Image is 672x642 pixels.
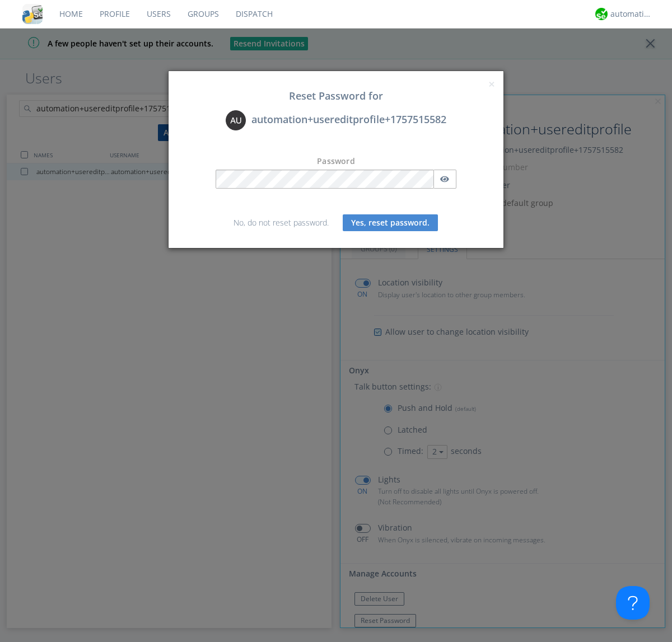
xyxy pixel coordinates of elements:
[177,91,495,102] h3: Reset Password for
[234,217,329,228] a: No, do not reset password.
[317,156,355,167] label: Password
[595,8,608,20] img: d2d01cd9b4174d08988066c6d424eccd
[610,8,652,20] div: automation+atlas
[488,76,495,92] span: ×
[177,110,495,130] div: automation+usereditprofile+1757515582
[226,110,246,130] img: 373638.png
[22,4,43,24] img: cddb5a64eb264b2086981ab96f4c1ba7
[343,214,438,231] button: Yes, reset password.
